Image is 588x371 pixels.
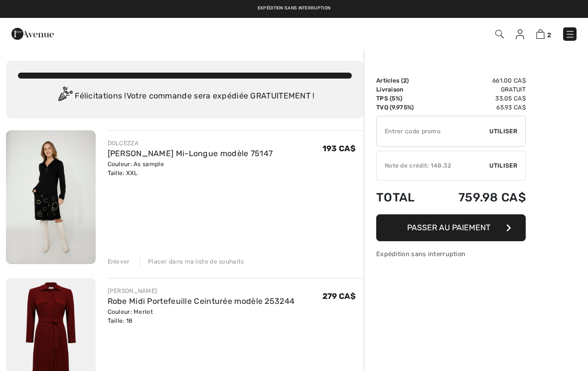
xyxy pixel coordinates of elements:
[18,87,352,106] div: Félicitations ! Votre commande sera expédiée GRATUITEMENT !
[376,181,431,214] td: Total
[6,130,96,264] img: Robe Trapèze Mi-Longue modèle 75147
[376,249,526,259] div: Expédition sans interruption
[536,28,551,40] a: 2
[11,24,54,44] img: 1ère Avenue
[431,103,526,112] td: 65.93 CA$
[489,161,517,170] span: Utiliser
[322,291,356,301] span: 279 CA$
[431,94,526,103] td: 33.05 CA$
[376,85,431,94] td: Livraison
[431,85,526,94] td: Gratuit
[108,257,130,266] div: Enlever
[322,144,356,153] span: 193 CA$
[376,76,431,85] td: Articles ( )
[108,307,295,325] div: Couleur: Merlot Taille: 18
[11,28,54,38] a: 1ère Avenue
[536,29,545,39] img: Panier d'achat
[140,257,244,266] div: Placer dans ma liste de souhaits
[516,29,524,39] img: Mes infos
[376,214,526,241] button: Passer au paiement
[431,76,526,85] td: 661.00 CA$
[108,296,295,306] a: Robe Midi Portefeuille Ceinturée modèle 253244
[108,286,295,295] div: [PERSON_NAME]
[431,181,526,214] td: 759.98 CA$
[55,87,75,106] img: Congratulation2.svg
[565,29,575,39] img: Menu
[376,94,431,103] td: TPS (5%)
[489,127,517,136] span: Utiliser
[377,161,489,170] div: Note de crédit: 148.32
[376,103,431,112] td: TVQ (9.975%)
[495,30,504,38] img: Recherche
[407,223,490,232] span: Passer au paiement
[547,31,551,39] span: 2
[108,149,273,158] a: [PERSON_NAME] Mi-Longue modèle 75147
[403,77,407,84] span: 2
[108,139,273,148] div: DOLCEZZA
[377,116,489,146] input: Code promo
[108,160,273,178] div: Couleur: As sample Taille: XXL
